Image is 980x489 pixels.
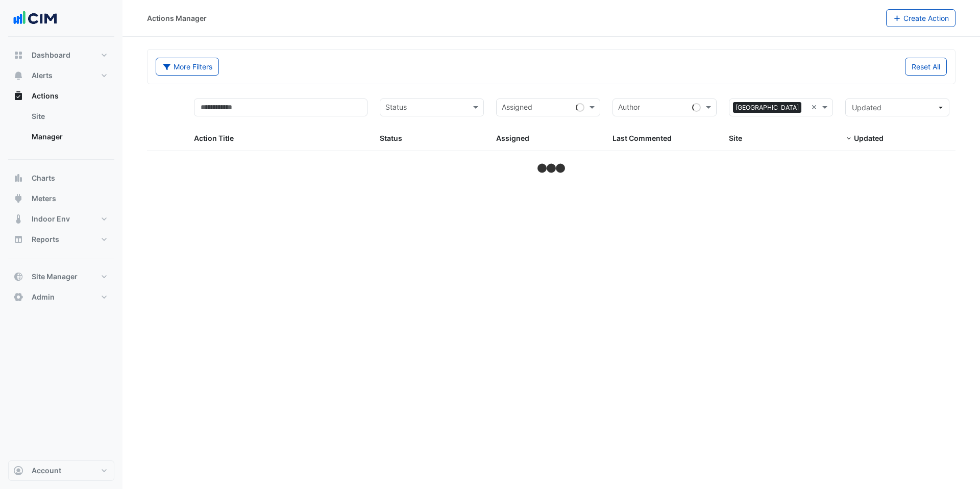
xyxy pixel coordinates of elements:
span: Indoor Env [32,214,70,224]
app-icon: Site Manager [13,272,23,282]
button: Actions [8,86,114,106]
button: Site Manager [8,266,114,287]
app-icon: Dashboard [13,50,23,60]
button: Create Action [886,9,956,27]
span: Status [380,134,402,142]
span: Updated [852,103,881,112]
a: Manager [23,127,114,147]
span: Meters [32,193,56,204]
button: More Filters [156,58,219,76]
a: Site [23,106,114,127]
app-icon: Admin [13,292,23,302]
span: Reports [32,234,59,244]
span: Charts [32,173,55,183]
button: Reset All [905,58,947,76]
span: Clear [811,102,820,113]
span: Last Commented [612,134,672,142]
app-icon: Reports [13,234,23,244]
button: Indoor Env [8,209,114,229]
app-icon: Actions [13,91,23,101]
button: Reports [8,229,114,250]
button: Updated [845,99,949,116]
button: Account [8,460,114,481]
button: Dashboard [8,45,114,65]
span: Action Title [194,134,234,142]
span: Updated [854,134,884,142]
app-icon: Charts [13,173,23,183]
span: Dashboard [32,50,70,60]
span: Actions [32,91,59,101]
span: Site [729,134,742,142]
app-icon: Meters [13,193,23,204]
span: Alerts [32,70,53,81]
div: Actions Manager [147,13,207,23]
span: Account [32,466,61,476]
span: Admin [32,292,55,302]
span: Site Manager [32,272,78,282]
app-icon: Indoor Env [13,214,23,224]
button: Alerts [8,65,114,86]
img: Company Logo [12,8,58,29]
button: Admin [8,287,114,307]
span: Assigned [496,134,529,142]
div: Actions [8,106,114,151]
button: Charts [8,168,114,188]
span: [GEOGRAPHIC_DATA] [733,102,801,113]
app-icon: Alerts [13,70,23,81]
button: Meters [8,188,114,209]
